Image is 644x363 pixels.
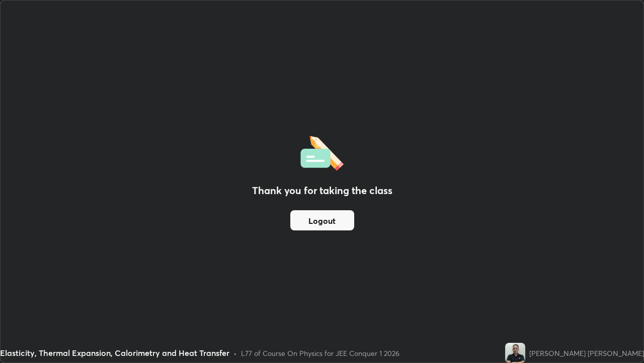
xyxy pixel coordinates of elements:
[241,348,399,358] div: L77 of Course On Physics for JEE Conquer 1 2026
[529,348,644,358] div: [PERSON_NAME] [PERSON_NAME]
[300,133,344,171] img: offlineFeedback.1438e8b3.svg
[252,183,392,198] h2: Thank you for taking the class
[233,348,237,358] div: •
[505,343,525,363] img: 3a59e42194ec479db318b30fb47d773a.jpg
[290,210,354,230] button: Logout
